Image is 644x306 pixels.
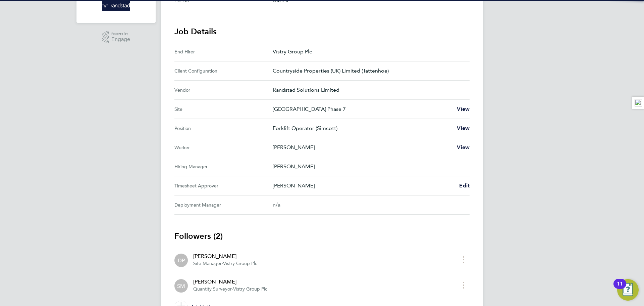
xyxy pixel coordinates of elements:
[174,105,273,113] div: Site
[273,163,464,171] p: [PERSON_NAME]
[174,201,273,209] div: Deployment Manager
[457,144,470,150] span: View
[457,124,470,132] a: View
[459,182,470,190] a: Edit
[617,279,639,301] button: Open Resource Center, 11 new notifications
[178,257,185,264] span: DP
[273,67,464,75] p: Countryside Properties (UK) Limited (Tattenhoe)
[273,182,454,190] p: [PERSON_NAME]
[273,48,464,56] p: Vistry Group Plc
[174,26,470,37] h3: Job Details
[174,48,273,56] div: End Hirer
[111,37,130,42] span: Engage
[273,143,451,151] p: [PERSON_NAME]
[193,261,222,266] span: Site Manager
[273,124,451,132] p: Forklift Operator (Simcott)
[459,182,470,189] span: Edit
[174,124,273,132] div: Position
[458,280,470,290] button: timesheet menu
[458,254,470,265] button: timesheet menu
[174,182,273,190] div: Timesheet Approver
[232,286,233,292] span: ·
[193,278,267,286] div: [PERSON_NAME]
[222,261,223,266] span: ·
[273,86,464,94] p: Randstad Solutions Limited
[174,86,273,94] div: Vendor
[174,231,470,242] h3: Followers (2)
[111,31,130,37] span: Powered by
[457,125,470,131] span: View
[457,106,470,112] span: View
[174,143,273,151] div: Worker
[174,67,273,75] div: Client Configuration
[174,254,188,267] div: Daniel Page
[273,105,451,113] p: [GEOGRAPHIC_DATA] Phase 7
[102,31,130,44] a: Powered byEngage
[617,284,623,293] div: 11
[193,286,232,292] span: Quantity Surveyor
[223,261,257,266] span: Vistry Group Plc
[457,143,470,151] a: View
[233,286,267,292] span: Vistry Group Plc
[457,105,470,113] a: View
[174,163,273,171] div: Hiring Manager
[177,282,185,290] span: SM
[273,201,459,209] div: n/a
[193,252,257,260] div: [PERSON_NAME]
[174,279,188,293] div: Shaun McGrenra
